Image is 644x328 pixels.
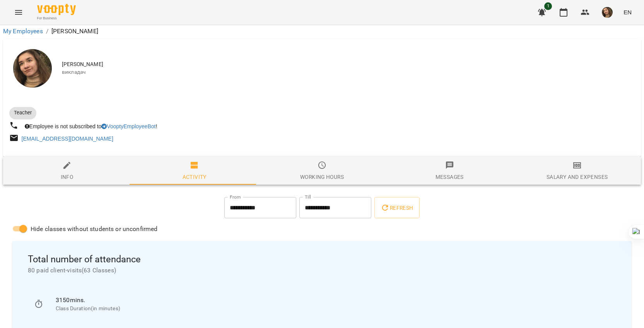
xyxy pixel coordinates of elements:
span: 80 paid client-visits ( 63 Classes ) [28,266,616,275]
li: / [46,27,48,36]
button: Menu [9,3,28,22]
span: [PERSON_NAME] [62,61,635,68]
button: EN [620,5,635,19]
img: Voopty Logo [37,4,76,15]
span: 1 [544,2,552,10]
img: Анастасія Іванова [13,49,52,88]
span: Refresh [381,203,413,212]
div: Messages [436,172,464,182]
img: e02786069a979debee2ecc2f3beb162c.jpeg [602,7,613,18]
div: Activity [183,172,207,182]
span: Hide classes without students or unconfirmed [31,224,158,234]
span: Total number of attendance [28,253,616,265]
nav: breadcrumb [3,27,641,36]
button: Refresh [374,197,419,219]
span: викладач [62,68,635,76]
span: EN [624,8,632,16]
p: 3150 mins. [56,296,610,305]
div: Working hours [300,172,344,182]
a: [EMAIL_ADDRESS][DOMAIN_NAME] [22,136,113,142]
p: [PERSON_NAME] [51,27,98,36]
p: Class Duration(in minutes) [56,305,610,313]
a: My Employees [3,27,43,35]
span: For Business [37,16,76,21]
div: Employee is not subscribed to ! [23,121,159,132]
span: Teacher [9,109,36,116]
div: Info [61,172,73,182]
a: VooptyEmployeeBot [101,123,155,129]
div: Salary and Expenses [547,172,608,182]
